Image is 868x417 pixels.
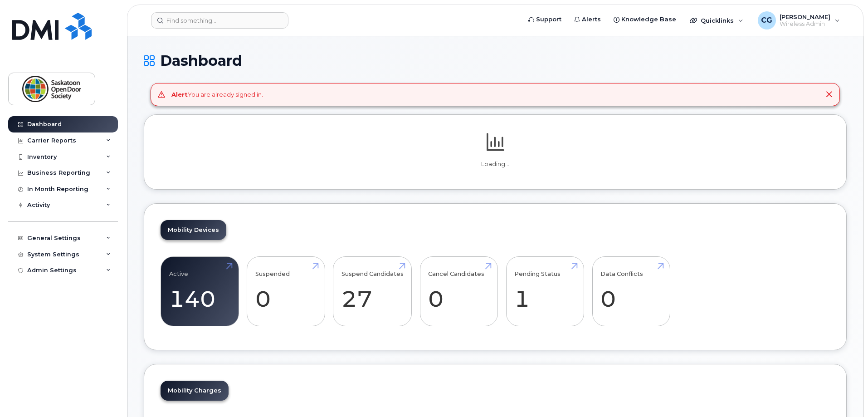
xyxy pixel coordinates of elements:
[169,261,230,321] a: Active 140
[161,381,229,401] a: Mobility Charges
[428,261,489,321] a: Cancel Candidates 0
[161,160,830,168] p: Loading...
[171,91,188,98] strong: Alert
[600,261,662,321] a: Data Conflicts 0
[514,261,575,321] a: Pending Status 1
[255,261,317,321] a: Suspended 0
[341,261,404,321] a: Suspend Candidates 27
[161,220,226,240] a: Mobility Devices
[171,90,263,99] div: You are already signed in.
[144,53,847,69] h1: Dashboard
